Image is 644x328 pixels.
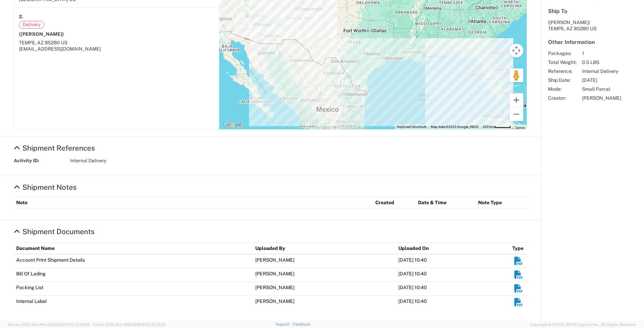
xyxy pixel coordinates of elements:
[548,86,577,92] span: Mode:
[548,95,577,101] span: Creator:
[481,124,513,129] button: Map Scale: 200 km per 44 pixels
[548,19,637,32] address: TEMPE, AZ 85280 US
[14,242,527,309] table: Shipment Documents
[62,322,90,327] span: [DATE] 12:29:29
[509,68,523,82] button: Drag Pegman onto the map to open Street View
[416,197,475,208] th: Date & Time
[293,322,310,326] a: Feedback
[14,243,253,254] th: Document Name
[138,322,166,327] span: [DATE] 12:25:34
[14,268,253,282] td: Bill Of Lading
[515,126,525,130] a: Terms
[19,12,23,21] strong: 2.
[548,39,637,45] h5: Other Information
[14,282,253,296] td: Packing List
[70,157,106,164] span: Internal Delivery
[509,107,523,121] button: Zoom out
[19,40,67,45] span: TEMPE, AZ 85280 US
[548,50,577,56] span: Packages:
[253,268,396,282] td: [PERSON_NAME]
[514,298,523,307] em: Download
[373,197,416,208] th: Created
[14,227,95,236] a: Hide Details
[396,282,510,296] td: [DATE] 10:40
[483,125,494,129] span: 200 km
[582,77,621,83] span: [DATE]
[582,68,621,74] span: Internal Delivery
[582,50,621,56] span: 1
[93,322,166,327] span: Client: 2025.16.0-1592391
[509,44,523,57] button: Map camera controls
[582,86,621,92] span: Small Parcel
[476,197,527,208] th: Note Type
[19,46,214,52] div: [EMAIL_ADDRESS][DOMAIN_NAME]
[14,183,77,192] a: Hide Details
[548,68,577,74] span: Reference:
[253,282,396,296] td: [PERSON_NAME]
[14,197,373,208] th: Note
[14,197,527,208] table: Shipment Notes
[14,254,253,268] td: Account Print Shipment Details
[548,20,590,25] span: ([PERSON_NAME])
[14,157,65,164] strong: Activity ID:
[431,125,479,129] span: Map data ©2025 Google, INEGI
[509,93,523,107] button: Zoom in
[276,322,293,326] a: Support
[253,254,396,268] td: [PERSON_NAME]
[514,257,523,265] em: Download
[221,120,244,129] img: Google
[510,243,527,254] th: Type
[253,296,396,309] td: [PERSON_NAME]
[530,321,636,328] span: Copyright © [DATE]-[DATE] Agistix Inc., All Rights Reserved
[396,254,510,268] td: [DATE] 10:40
[548,8,637,14] h5: Ship To
[14,296,253,309] td: Internal Label
[548,77,577,83] span: Ship Date:
[396,296,510,309] td: [DATE] 10:40
[514,271,523,279] em: Download
[514,284,523,293] em: Download
[8,322,90,327] span: Server: 2025.16.0-1ffcc23b9e2
[253,243,396,254] th: Uploaded By
[19,31,64,37] span: ([PERSON_NAME])
[397,124,427,129] button: Keyboard shortcuts
[396,268,510,282] td: [DATE] 10:40
[582,59,621,65] span: 0.5 LBS
[582,95,621,101] span: [PERSON_NAME]
[221,120,244,129] a: Open this area in Google Maps (opens a new window)
[14,144,95,152] a: Hide Details
[396,243,510,254] th: Uploaded On
[548,59,577,65] span: Total Weight:
[19,21,44,29] span: Delivery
